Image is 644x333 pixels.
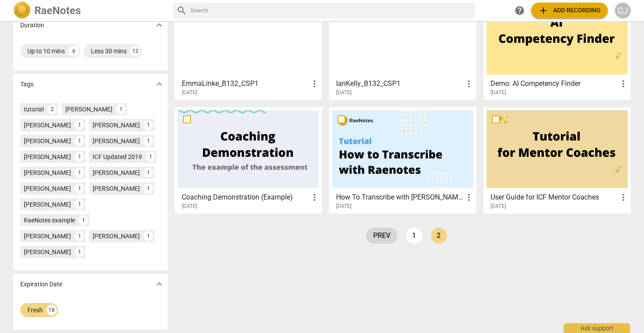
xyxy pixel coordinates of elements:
span: expand_more [154,79,165,89]
span: more_vert [309,192,320,203]
div: 6 [68,46,79,56]
h2: RaeNotes [34,4,81,17]
div: 2 [47,104,57,114]
button: Show more [153,18,166,32]
div: 1 [75,136,84,146]
span: [DATE] [490,89,506,96]
a: User Guide for ICF Mentor Coaches[DATE] [487,110,628,210]
h3: IanKelly_B132_CSP1 [336,78,464,89]
span: more_vert [309,78,320,89]
div: 1 [75,120,84,130]
div: [PERSON_NAME] [65,105,112,114]
span: [DATE] [490,203,506,210]
div: [PERSON_NAME] [24,248,71,256]
div: 1 [143,136,153,146]
h3: User Guide for ICF Mentor Coaches [490,192,618,203]
span: [DATE] [182,203,197,210]
span: [DATE] [336,89,352,96]
div: 1 [143,184,153,193]
div: Less 30 mins [91,47,127,55]
div: [PERSON_NAME] [24,200,71,209]
h3: How To Transcribe with RaeNotes [336,192,464,203]
span: expand_more [154,20,165,30]
a: prev [366,228,397,244]
button: Show more [153,277,166,291]
div: 18 [46,305,57,315]
div: [PERSON_NAME] [93,232,140,240]
img: Logo [13,2,31,19]
span: more_vert [618,78,629,89]
input: Search [191,4,471,18]
span: [DATE] [182,89,197,96]
div: tutorial [24,105,44,114]
span: add [538,5,549,16]
h3: EmmaLinke_B132_CSP1 [182,78,309,89]
h3: Demo: AI Competency Finder [490,78,618,89]
span: more_vert [464,78,474,89]
div: RaeNotes example [24,216,75,225]
div: Up to 10 mins [27,47,65,55]
div: 1 [75,231,84,241]
p: Tags [20,80,34,89]
button: CJ [615,3,631,18]
div: [PERSON_NAME] [24,152,71,161]
div: 12 [130,46,141,56]
div: ICF Updated 2019 [93,152,142,161]
a: How To Transcribe with [PERSON_NAME][DATE] [332,110,473,210]
div: 1 [75,184,84,193]
div: 1 [75,152,84,162]
button: Upload [531,3,608,18]
div: [PERSON_NAME] [24,168,71,177]
div: [PERSON_NAME] [24,121,71,129]
div: [PERSON_NAME] [24,137,71,145]
div: [PERSON_NAME] [93,137,140,145]
div: [PERSON_NAME] [24,184,71,193]
h3: Coaching Demonstration (Example) [182,192,309,203]
div: Ask support [564,323,630,333]
a: Help [512,3,528,18]
a: Page 2 is your current page [431,228,447,244]
a: Coaching Demonstration (Example)[DATE] [178,110,319,210]
div: 1 [143,120,153,130]
span: more_vert [464,192,474,203]
p: Expiration Date [20,280,62,289]
div: [PERSON_NAME] [24,232,71,240]
div: 1 [116,104,126,114]
div: [PERSON_NAME] [93,121,140,129]
span: [DATE] [336,203,352,210]
div: 1 [75,247,84,257]
span: help [514,5,525,16]
a: LogoRaeNotes [13,2,166,19]
div: 1 [79,215,88,225]
div: Fresh [27,306,43,314]
div: 1 [143,168,153,178]
div: 1 [75,168,84,178]
div: [PERSON_NAME] [93,168,140,177]
span: search [176,5,187,16]
div: 1 [75,200,84,209]
span: more_vert [618,192,629,203]
span: Add recording [538,5,601,16]
div: [PERSON_NAME] [93,184,140,193]
span: expand_more [154,279,165,289]
a: Page 1 [406,228,422,244]
div: 1 [143,231,153,241]
div: 1 [146,152,155,162]
p: Duration [20,21,44,30]
button: Show more [153,78,166,91]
